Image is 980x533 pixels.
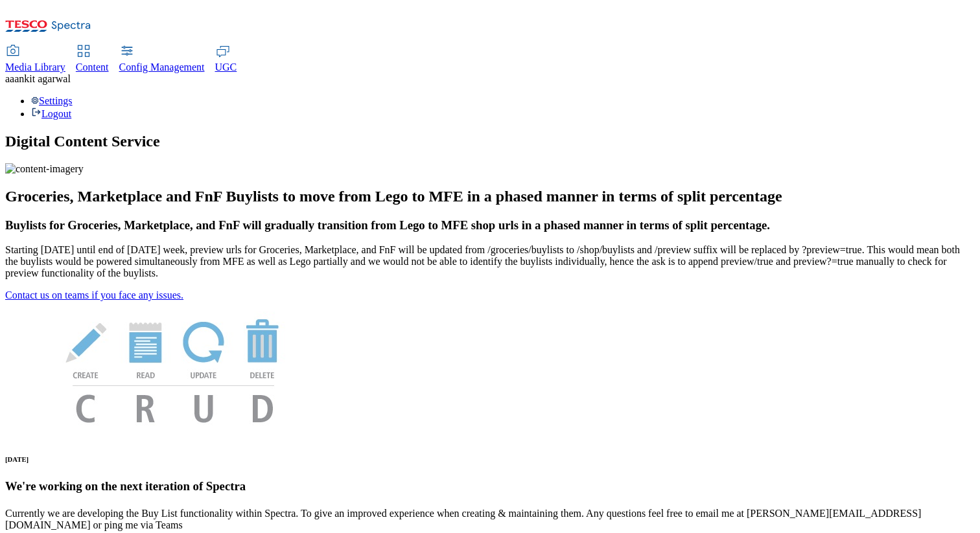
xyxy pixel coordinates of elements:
[119,46,205,73] a: Config Management
[5,73,14,84] span: aa
[5,218,975,232] h3: Buylists for Groceries, Marketplace, and FnF will gradually transition from Lego to MFE shop urls...
[119,62,205,73] span: Config Management
[5,244,975,279] p: Starting [DATE] until end of [DATE] week, preview urls for Groceries, Marketplace, and FnF will b...
[76,46,109,73] a: Content
[14,73,71,84] span: ankit agarwal
[215,62,237,73] span: UGC
[5,289,183,301] a: Contact us on teams if you face any issues.
[5,508,975,531] p: Currently we are developing the Buy List functionality within Spectra. To give an improved experi...
[5,479,975,493] h3: We're working on the next iteration of Spectra
[5,188,975,205] h2: Groceries, Marketplace and FnF Buylists to move from Lego to MFE in a phased manner in terms of s...
[76,62,109,73] span: Content
[5,301,342,437] img: News Image
[31,95,73,106] a: Settings
[5,455,975,463] h6: [DATE]
[5,62,65,73] span: Media Library
[5,133,975,150] h1: Digital Content Service
[5,46,65,73] a: Media Library
[215,46,237,73] a: UGC
[31,108,71,119] a: Logout
[5,163,84,175] img: content-imagery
